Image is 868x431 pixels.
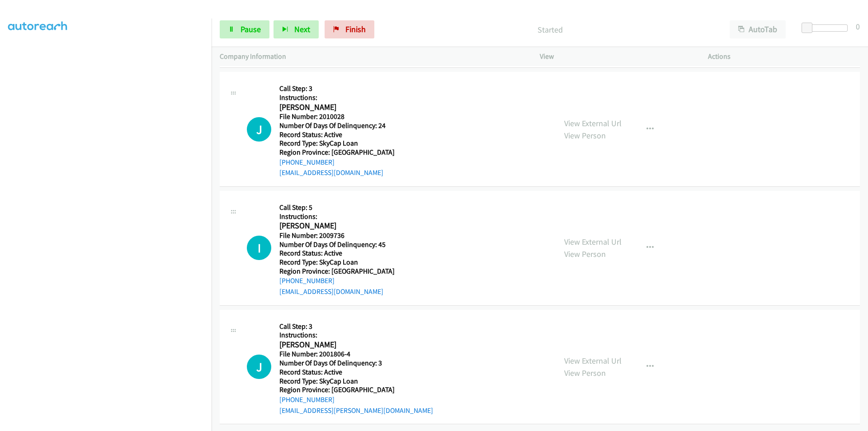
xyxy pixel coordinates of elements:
a: View Person [564,130,606,141]
h5: Record Type: SkyCap Loan [279,258,395,267]
h5: Number Of Days Of Delinquency: 24 [279,121,395,130]
p: Company Information [220,51,524,62]
a: [PHONE_NUMBER] [279,395,335,404]
span: Pause [241,24,261,34]
a: Finish [325,20,374,38]
a: [EMAIL_ADDRESS][DOMAIN_NAME] [279,168,383,177]
h5: Record Type: SkyCap Loan [279,377,433,386]
a: View External Url [564,118,622,128]
p: View [540,51,692,62]
span: Finish [345,24,366,34]
a: [EMAIL_ADDRESS][PERSON_NAME][DOMAIN_NAME] [279,406,433,415]
h1: I [247,236,271,260]
h1: J [247,117,271,142]
h5: Number Of Days Of Delinquency: 3 [279,359,433,368]
button: Next [274,20,319,38]
h5: File Number: 2001806-4 [279,350,433,359]
a: View External Url [564,237,622,247]
h5: File Number: 2010028 [279,112,395,121]
div: Delay between calls (in seconds) [806,24,848,32]
div: 0 [856,20,860,33]
h5: Record Status: Active [279,249,395,258]
h5: Record Status: Active [279,130,395,139]
div: The call is yet to be attempted [247,355,271,379]
a: [PHONE_NUMBER] [279,276,335,285]
a: [PHONE_NUMBER] [279,158,335,166]
h2: [PERSON_NAME] [279,340,433,350]
p: Started [387,24,713,36]
h5: Number Of Days Of Delinquency: 45 [279,240,395,249]
h5: Instructions: [279,331,433,340]
button: AutoTab [730,20,786,38]
h5: Instructions: [279,212,395,221]
h5: Region Province: [GEOGRAPHIC_DATA] [279,267,395,276]
a: [EMAIL_ADDRESS][DOMAIN_NAME] [279,287,383,296]
a: View Person [564,368,606,378]
h5: Record Status: Active [279,368,433,377]
h5: File Number: 2009736 [279,231,395,240]
h5: Call Step: 3 [279,84,395,93]
h5: Instructions: [279,93,395,102]
h2: [PERSON_NAME] [279,221,395,231]
h5: Call Step: 5 [279,203,395,212]
a: Pause [220,20,269,38]
a: View Person [564,249,606,259]
div: The call is yet to be attempted [247,236,271,260]
h2: [PERSON_NAME] [279,102,395,113]
h5: Region Province: [GEOGRAPHIC_DATA] [279,385,433,394]
a: View External Url [564,355,622,366]
span: Next [294,24,310,34]
h5: Record Type: SkyCap Loan [279,139,395,148]
h1: J [247,355,271,379]
div: The call is yet to be attempted [247,117,271,142]
p: Actions [708,51,860,62]
h5: Region Province: [GEOGRAPHIC_DATA] [279,148,395,157]
h5: Call Step: 3 [279,322,433,331]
